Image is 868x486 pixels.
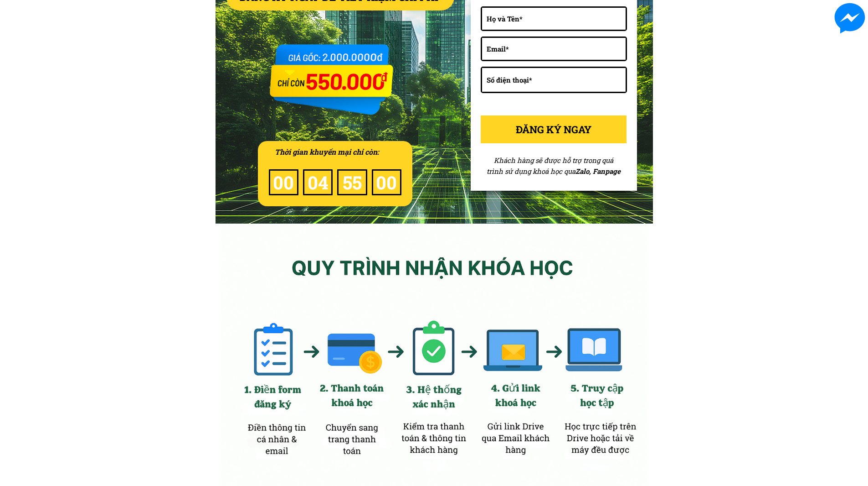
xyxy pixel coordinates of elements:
p: ĐĂNG KÝ NGAY [481,115,627,143]
input: Số điện thoại* [484,68,623,91]
h3: Khách hàng sẽ được hỗ trợ trong quá trình sử dụng khoá học qua [485,155,622,177]
input: Họ và Tên* [484,8,623,30]
input: Email* [484,38,623,60]
div: Thời gian khuyến mại chỉ còn: [275,146,401,169]
span: Zalo, Fanpage [575,167,621,176]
